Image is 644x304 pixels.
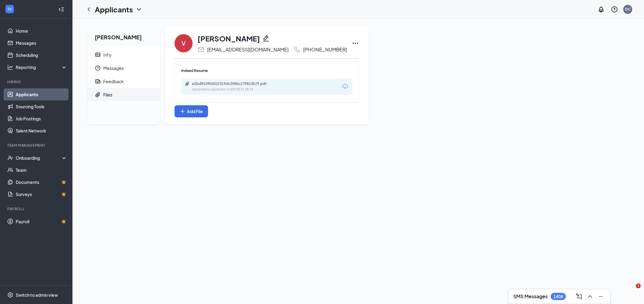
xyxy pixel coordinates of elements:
[585,292,595,301] button: ChevronUp
[95,52,101,58] svg: ContactCard
[7,292,13,298] svg: Settings
[16,164,67,176] a: Team
[88,26,160,46] h2: [PERSON_NAME]
[207,47,289,53] div: [EMAIL_ADDRESS][DOMAIN_NAME]
[58,6,64,12] svg: Collapse
[16,100,67,113] a: Sourcing Tools
[197,46,205,53] svg: Email
[95,4,133,15] h1: Applicants
[88,88,160,101] a: PaperclipFiles
[262,35,270,42] svg: Pencil
[88,48,160,61] a: ContactCardInfo
[574,292,584,301] button: ComposeMessage
[185,81,283,92] a: Paperclipe2bd91090401f319dc3f86c179813b7f.pdfUploaded by applicant on [DATE] 21:08:59
[7,206,66,211] div: Payroll
[192,81,277,86] div: e2bd91090401f319dc3f86c179813b7f.pdf
[16,88,67,100] a: Applicants
[553,294,563,299] div: 1408
[103,92,112,98] div: Files
[180,108,186,114] svg: Plus
[16,215,67,227] a: PayrollCrown
[636,283,641,288] span: 1
[16,64,68,70] div: Reporting
[7,79,66,84] div: Hiring
[16,25,67,37] a: Home
[16,292,58,298] div: Switch to admin view
[185,81,190,86] svg: Paperclip
[16,49,67,61] a: Scheduling
[103,61,155,75] span: Messages
[625,7,630,12] div: DC
[7,155,13,161] svg: UserCheck
[197,33,260,44] h1: [PERSON_NAME]
[16,155,62,161] div: Onboarding
[586,293,594,300] svg: ChevronUp
[341,83,349,90] svg: Download
[598,6,605,13] svg: Notifications
[7,6,13,12] svg: WorkstreamLogo
[103,52,111,58] div: Info
[88,61,160,75] a: ClockMessages
[16,125,67,137] a: Talent Network
[192,87,283,92] div: Uploaded by applicant on [DATE] 21:08:59
[95,65,101,71] svg: Clock
[303,47,347,53] div: [PHONE_NUMBER]
[95,92,101,98] svg: Paperclip
[181,39,186,47] div: V
[596,292,606,301] button: Minimize
[135,6,143,13] svg: ChevronDown
[16,113,67,125] a: Job Postings
[623,283,638,298] iframe: Intercom live chat
[95,78,101,84] svg: Report
[88,75,160,88] a: ReportFeedback
[103,78,124,84] div: Feedback
[513,293,548,300] h3: SMS Messages
[181,68,352,73] div: Indeed Resume
[16,188,67,200] a: SurveysCrown
[7,64,13,70] svg: Analysis
[611,6,618,13] svg: QuestionInfo
[7,143,66,148] div: Team Management
[85,6,92,13] svg: ChevronLeft
[16,176,67,188] a: DocumentsCrown
[293,46,301,53] svg: Phone
[16,37,67,49] a: Messages
[352,40,359,47] svg: Ellipses
[175,105,208,117] button: Add FilePlus
[597,293,604,300] svg: Minimize
[575,293,583,300] svg: ComposeMessage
